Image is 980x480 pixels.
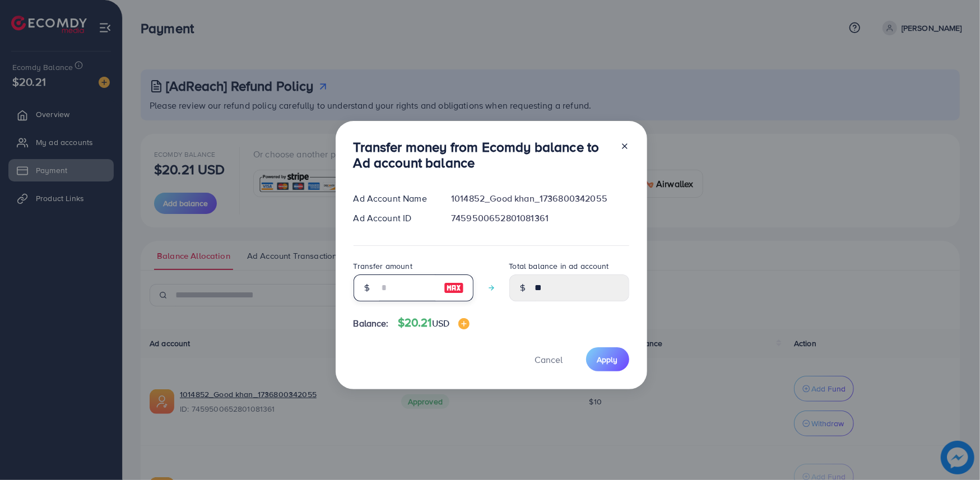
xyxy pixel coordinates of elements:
[458,318,470,329] img: image
[535,353,563,366] span: Cancel
[354,260,412,272] label: Transfer amount
[345,212,443,225] div: Ad Account ID
[442,192,638,205] div: 1014852_Good khan_1736800342055
[521,347,577,371] button: Cancel
[354,317,389,330] span: Balance:
[586,347,629,371] button: Apply
[345,192,443,205] div: Ad Account Name
[442,212,638,225] div: 7459500652801081361
[354,139,611,171] h3: Transfer money from Ecomdy balance to Ad account balance
[432,317,449,329] span: USD
[597,354,618,365] span: Apply
[509,260,609,272] label: Total balance in ad account
[444,281,464,295] img: image
[398,316,470,330] h4: $20.21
